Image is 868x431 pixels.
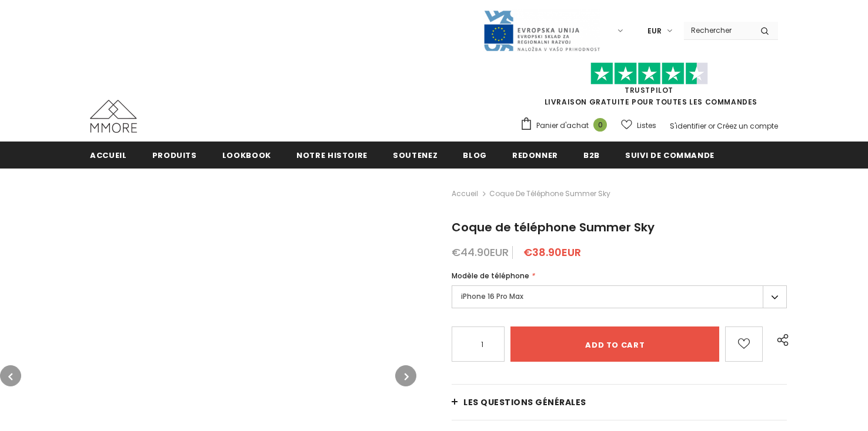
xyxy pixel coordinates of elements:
[90,142,127,168] a: Accueil
[152,150,197,161] span: Produits
[536,120,589,132] span: Panier d'achat
[222,142,271,168] a: Lookbook
[463,150,487,161] span: Blog
[520,117,613,134] a: Panier d'achat 0
[590,62,708,85] img: Faites confiance aux étoiles pilotes
[452,271,529,281] span: Modèle de téléphone
[583,142,600,168] a: B2B
[463,142,487,168] a: Blog
[593,118,607,132] span: 0
[621,115,656,136] a: Listes
[625,150,715,161] span: Suivi de commande
[393,150,438,161] span: soutenez
[90,100,137,133] img: Cas MMORE
[90,150,127,161] span: Accueil
[452,285,787,308] label: iPhone 16 Pro Max
[708,121,715,131] span: or
[583,150,600,161] span: B2B
[637,120,656,132] span: Listes
[452,385,787,420] a: Les questions générales
[625,85,673,95] a: TrustPilot
[625,142,715,168] a: Suivi de commande
[670,121,706,131] a: S'identifier
[684,22,752,39] input: Search Site
[717,121,778,131] a: Créez un compte
[523,245,581,260] span: €38.90EUR
[489,187,610,201] span: Coque de téléphone Summer Sky
[512,142,558,168] a: Redonner
[152,142,197,168] a: Produits
[222,150,271,161] span: Lookbook
[393,142,438,168] a: soutenez
[296,150,368,161] span: Notre histoire
[512,150,558,161] span: Redonner
[452,187,478,201] a: Accueil
[452,245,509,260] span: €44.90EUR
[483,25,600,35] a: Javni Razpis
[463,396,586,408] span: Les questions générales
[483,9,600,52] img: Javni Razpis
[510,326,719,362] input: Add to cart
[647,25,662,37] span: EUR
[296,142,368,168] a: Notre histoire
[452,219,655,235] span: Coque de téléphone Summer Sky
[520,68,778,107] span: LIVRAISON GRATUITE POUR TOUTES LES COMMANDES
